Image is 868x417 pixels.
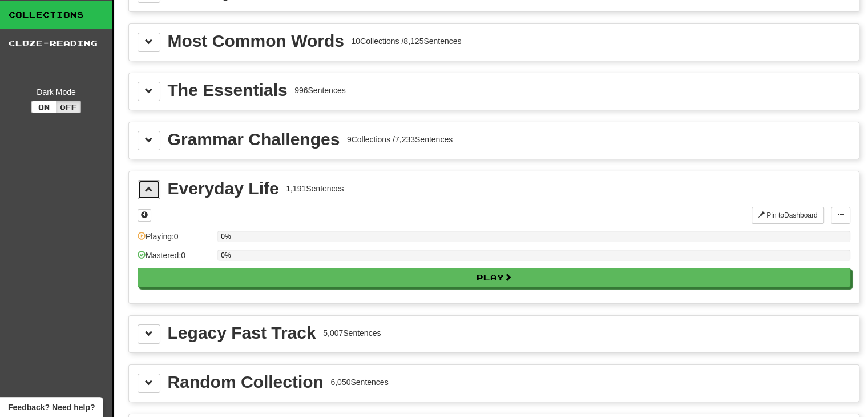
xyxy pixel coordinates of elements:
div: Playing: 0 [138,231,212,250]
div: Most Common Words [168,33,344,50]
div: Mastered: 0 [138,250,212,268]
div: Grammar Challenges [168,131,340,148]
button: Off [56,101,81,113]
button: Pin toDashboard [752,207,824,224]
div: 6,050 Sentences [330,376,388,388]
div: Dark Mode [9,86,104,98]
div: The Essentials [168,82,288,99]
div: 996 Sentences [294,85,346,96]
div: 9 Collections / 7,233 Sentences [347,134,453,145]
div: Legacy Fast Track [168,324,316,342]
div: Random Collection [168,374,324,391]
div: 5,007 Sentences [323,327,381,339]
button: On [31,101,56,113]
span: Open feedback widget [8,402,95,413]
div: 1,191 Sentences [286,183,344,194]
div: Everyday Life [168,180,279,197]
button: Play [138,268,850,287]
div: 10 Collections / 8,125 Sentences [351,35,461,47]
